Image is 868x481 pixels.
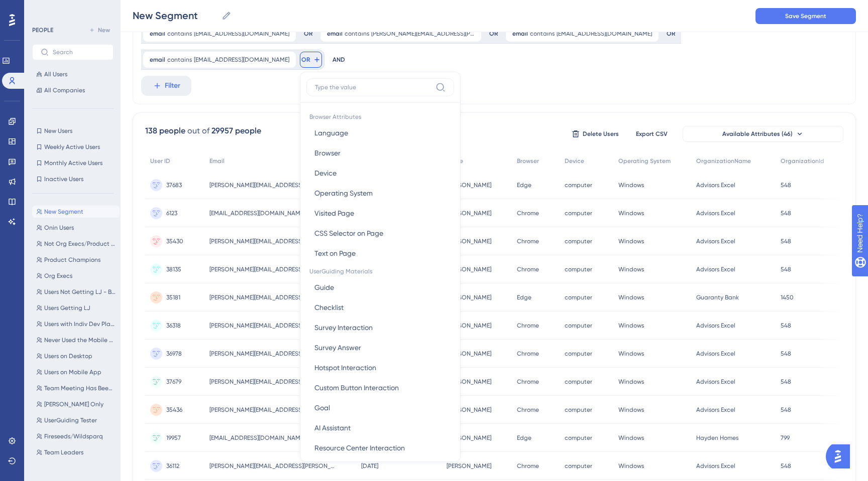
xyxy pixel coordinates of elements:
span: 548 [781,265,791,273]
span: Windows [618,209,644,217]
span: [PERSON_NAME] Only [44,400,103,408]
span: New [98,26,110,34]
span: Custom Button Interaction [314,382,399,394]
span: Chrome [517,322,539,330]
button: Users Getting LJ [32,302,120,314]
button: Users with Indiv Dev Plans ON [32,318,120,330]
span: Browser [314,147,341,159]
input: Type the value [315,83,431,91]
span: Visited Page [314,207,354,219]
span: AI Assistant [314,422,351,434]
span: Windows [618,322,644,330]
button: Goal [306,398,454,418]
span: Advisors Excel [696,350,735,358]
button: Users on Mobile App [32,366,120,378]
span: Weekly Active Users [44,143,100,151]
span: 19957 [166,434,181,442]
span: computer [565,265,592,273]
span: Monthly Active Users [44,159,102,167]
span: [EMAIL_ADDRESS][DOMAIN_NAME] [194,56,289,64]
span: [EMAIL_ADDRESS][DOMAIN_NAME] [557,30,652,38]
span: 548 [781,350,791,358]
button: Survey Interaction [306,317,454,338]
span: Need Help? [24,3,63,15]
span: [PERSON_NAME] [447,322,491,330]
button: Text on Page [306,243,454,263]
span: Hotspot Interaction [314,362,376,374]
span: Users on Mobile App [44,368,101,376]
span: Chrome [517,462,539,470]
span: OR [301,56,310,64]
button: Users on Desktop [32,350,120,362]
button: New Users [32,125,114,137]
span: [EMAIL_ADDRESS][DOMAIN_NAME] [209,434,305,442]
div: out of [187,125,209,137]
span: 37683 [166,181,182,189]
span: [PERSON_NAME][EMAIL_ADDRESS][PERSON_NAME][DOMAIN_NAME] [209,406,335,414]
button: New Segment [32,206,120,218]
button: Visited Page [306,203,454,223]
span: Delete Users [583,130,619,138]
button: Org Execs [32,270,120,282]
span: computer [565,293,592,301]
button: Delete Users [570,126,620,142]
span: Windows [618,350,644,358]
span: Team Leaders [44,448,83,456]
span: CSS Selector on Page [314,227,383,239]
button: Resource Center Interaction [306,438,454,458]
span: Guide [314,281,334,293]
button: Fireseeds/Wildsparq [32,430,120,442]
span: computer [565,209,592,217]
button: Users Not Getting LJ - By Org Name [32,286,120,298]
span: [PERSON_NAME][EMAIL_ADDRESS][PERSON_NAME][DOMAIN_NAME] [209,322,335,330]
span: 35181 [166,293,180,301]
span: [PERSON_NAME] [447,293,491,301]
span: Chrome [517,406,539,414]
span: Advisors Excel [696,181,735,189]
span: Checklist [314,301,344,313]
span: Product Champions [44,256,100,264]
span: New Segment [44,208,83,216]
span: computer [565,434,592,442]
span: 38135 [166,265,181,273]
span: Edge [517,434,531,442]
span: Text on Page [314,247,356,259]
button: New [85,24,114,36]
span: OrganizationName [696,157,751,165]
span: computer [565,462,592,470]
span: Windows [618,434,644,442]
span: UserGuiding Materials [306,263,454,277]
span: Device [565,157,584,165]
button: Hotspot Interaction [306,358,454,378]
button: AI Assistant [306,418,454,438]
span: [PERSON_NAME] [447,350,491,358]
span: computer [565,406,592,414]
span: 36978 [166,350,182,358]
span: [PERSON_NAME] [447,378,491,386]
button: OR [300,52,322,68]
span: Advisors Excel [696,406,735,414]
button: Filter [141,76,191,96]
span: UserGuiding Tester [44,416,97,424]
span: Team Meeting Has Been Scheduled [44,384,116,392]
div: OR [489,30,498,38]
input: Search [53,49,105,56]
span: [EMAIL_ADDRESS][DOMAIN_NAME] [194,30,289,38]
span: computer [565,181,592,189]
time: [DATE] [361,462,378,469]
button: Custom Button Interaction [306,378,454,398]
span: [PERSON_NAME][EMAIL_ADDRESS][PERSON_NAME][DOMAIN_NAME] [209,181,335,189]
button: Language [306,123,454,143]
span: [PERSON_NAME] [447,434,491,442]
span: [PERSON_NAME][EMAIL_ADDRESS][PERSON_NAME][DOMAIN_NAME] [209,462,335,470]
span: Email [209,157,225,165]
span: Windows [618,237,644,245]
span: Survey Answer [314,342,361,354]
span: Advisors Excel [696,209,735,217]
span: Windows [618,293,644,301]
span: contains [167,30,192,38]
span: computer [565,378,592,386]
button: Checklist [306,297,454,317]
span: computer [565,350,592,358]
span: Resource Center Interaction [314,442,405,454]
